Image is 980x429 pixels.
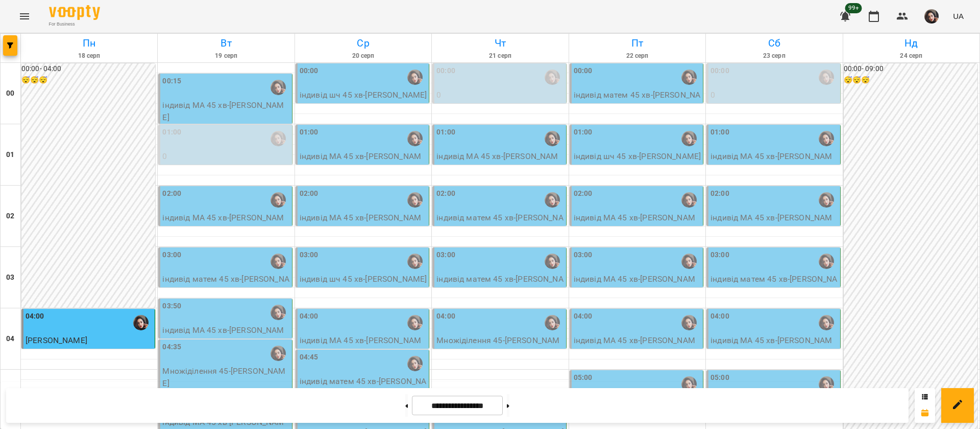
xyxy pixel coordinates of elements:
label: 00:15 [162,76,181,87]
h6: 😴😴😴 [844,75,977,86]
h6: 23 серп [707,51,841,61]
label: 02:00 [574,188,593,199]
img: Гусак Олена Армаїсівна \МА укр .рос\ШЧ укр .рос\\ https://us06web.zoom.us/j/83079612343 [407,356,423,371]
img: Гусак Олена Армаїсівна \МА укр .рос\ШЧ укр .рос\\ https://us06web.zoom.us/j/83079612343 [681,254,697,269]
div: Гусак Олена Армаїсівна \МА укр .рос\ШЧ укр .рос\\ https://us06web.zoom.us/j/83079612343 [819,376,834,392]
img: Гусак Олена Армаїсівна \МА укр .рос\ШЧ укр .рос\\ https://us06web.zoom.us/j/83079612343 [681,192,697,208]
h6: 00:00 - 04:00 [21,63,155,75]
button: UA [949,7,968,26]
button: Menu [12,4,37,29]
img: Гусак Олена Армаїсівна \МА укр .рос\ШЧ укр .рос\\ https://us06web.zoom.us/j/83079612343 [681,70,697,85]
label: 02:00 [436,188,455,199]
img: Гусак Олена Армаїсівна \МА укр .рос\ШЧ укр .рос\\ https://us06web.zoom.us/j/83079612343 [407,315,423,330]
p: індивід МА 45 хв - [PERSON_NAME], мама [PERSON_NAME] [436,150,563,174]
label: 00:00 [436,65,455,77]
p: індивід МА 45 хв - [PERSON_NAME] [162,324,289,348]
p: Множіділення 45 - [PERSON_NAME] [162,365,289,389]
label: 04:00 [300,311,318,322]
h6: Чт [433,35,567,51]
img: Гусак Олена Армаїсівна \МА укр .рос\ШЧ укр .рос\\ https://us06web.zoom.us/j/83079612343 [271,254,286,269]
p: індивід МА 45 хв ([PERSON_NAME]) [162,163,289,187]
label: 05:00 [574,372,593,383]
p: індивід шч 45 хв ([PERSON_NAME]) [710,101,838,125]
label: 04:35 [162,342,181,353]
img: Гусак Олена Армаїсівна \МА укр .рос\ШЧ укр .рос\\ https://us06web.zoom.us/j/83079612343 [407,131,423,146]
p: індивід матем 45 хв - [PERSON_NAME] [436,273,563,297]
p: індивід МА 45 хв - [PERSON_NAME] [574,334,701,358]
p: індивід шч 45 хв - [PERSON_NAME] [300,89,427,101]
img: Гусак Олена Армаїсівна \МА укр .рос\ШЧ укр .рос\\ https://us06web.zoom.us/j/83079612343 [681,315,697,330]
p: індивід матем 45 хв - [PERSON_NAME] [436,212,563,236]
label: 01:00 [574,127,593,138]
p: індивід МА 45 хв - [PERSON_NAME] [162,99,289,123]
img: Гусак Олена Армаїсівна \МА укр .рос\ШЧ укр .рос\\ https://us06web.zoom.us/j/83079612343 [819,315,834,330]
p: індивід МА 45 хв - [PERSON_NAME] [710,334,838,358]
img: Гусак Олена Армаїсівна \МА укр .рос\ШЧ укр .рос\\ https://us06web.zoom.us/j/83079612343 [545,315,560,330]
p: індивід матем 45 хв - [PERSON_NAME] [300,375,427,399]
label: 04:00 [26,311,44,322]
h6: Ср [297,35,430,51]
h6: 00:00 - 09:00 [844,63,977,75]
label: 01:00 [162,127,181,138]
img: 415cf204168fa55e927162f296ff3726.jpg [924,9,939,24]
img: Гусак Олена Армаїсівна \МА укр .рос\ШЧ укр .рос\\ https://us06web.zoom.us/j/83079612343 [133,315,149,330]
img: Гусак Олена Армаїсівна \МА укр .рос\ШЧ укр .рос\\ https://us06web.zoom.us/j/83079612343 [681,131,697,146]
label: 04:00 [436,311,455,322]
div: Гусак Олена Армаїсівна \МА укр .рос\ШЧ укр .рос\\ https://us06web.zoom.us/j/83079612343 [271,192,286,208]
label: 01:00 [436,127,455,138]
label: 01:00 [300,127,318,138]
p: індивід МА 45 хв - [PERSON_NAME] [574,212,701,236]
p: індивід матем 45 хв - [PERSON_NAME] [162,273,289,297]
img: Гусак Олена Армаїсівна \МА укр .рос\ШЧ укр .рос\\ https://us06web.zoom.us/j/83079612343 [545,254,560,269]
img: Гусак Олена Армаїсівна \МА укр .рос\ШЧ укр .рос\\ https://us06web.zoom.us/j/83079612343 [271,346,286,361]
h6: 😴😴😴 [21,75,155,86]
img: Гусак Олена Армаїсівна \МА укр .рос\ШЧ укр .рос\\ https://us06web.zoom.us/j/83079612343 [545,70,560,85]
label: 04:00 [574,311,593,322]
span: For Business [49,21,100,28]
img: Гусак Олена Армаїсівна \МА укр .рос\ШЧ укр .рос\\ https://us06web.zoom.us/j/83079612343 [819,254,834,269]
span: 99+ [845,3,862,13]
p: індивід МА 45 хв - [PERSON_NAME] [574,273,701,297]
label: 00:00 [574,65,593,77]
img: Гусак Олена Армаїсівна \МА укр .рос\ШЧ укр .рос\\ https://us06web.zoom.us/j/83079612343 [819,192,834,208]
label: 03:00 [162,250,181,261]
p: індивід МА 45 хв - [PERSON_NAME] [710,150,838,174]
p: індивід МА 45 хв - [PERSON_NAME] [300,334,427,358]
img: Гусак Олена Армаїсівна \МА укр .рос\ШЧ укр .рос\\ https://us06web.zoom.us/j/83079612343 [271,80,286,95]
p: 0 [710,89,838,101]
p: індивід МА 45 хв - [PERSON_NAME] [710,212,838,236]
h6: 19 серп [159,51,292,61]
img: Гусак Олена Армаїсівна \МА укр .рос\ШЧ укр .рос\\ https://us06web.zoom.us/j/83079612343 [271,131,286,146]
img: Гусак Олена Армаїсівна \МА укр .рос\ШЧ укр .рос\\ https://us06web.zoom.us/j/83079612343 [545,192,560,208]
div: Гусак Олена Армаїсівна \МА укр .рос\ШЧ укр .рос\\ https://us06web.zoom.us/j/83079612343 [819,70,834,85]
h6: 00 [6,88,14,99]
label: 00:00 [710,65,729,77]
h6: 03 [6,272,14,283]
h6: Сб [707,35,841,51]
p: індивід МА 45 хв [26,347,153,359]
label: 04:00 [710,311,729,322]
label: 01:00 [710,127,729,138]
img: Гусак Олена Армаїсівна \МА укр .рос\ШЧ укр .рос\\ https://us06web.zoom.us/j/83079612343 [681,376,697,392]
label: 03:00 [300,250,318,261]
div: Гусак Олена Армаїсівна \МА укр .рос\ШЧ укр .рос\\ https://us06web.zoom.us/j/83079612343 [271,305,286,320]
label: 00:00 [300,65,318,77]
label: 02:00 [162,188,181,199]
p: індивід матем 45 хв - [PERSON_NAME] [710,273,838,297]
h6: Пт [571,35,704,51]
div: Гусак Олена Армаїсівна \МА укр .рос\ШЧ укр .рос\\ https://us06web.zoom.us/j/83079612343 [407,70,423,85]
img: Гусак Олена Армаїсівна \МА укр .рос\ШЧ укр .рос\\ https://us06web.zoom.us/j/83079612343 [819,131,834,146]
